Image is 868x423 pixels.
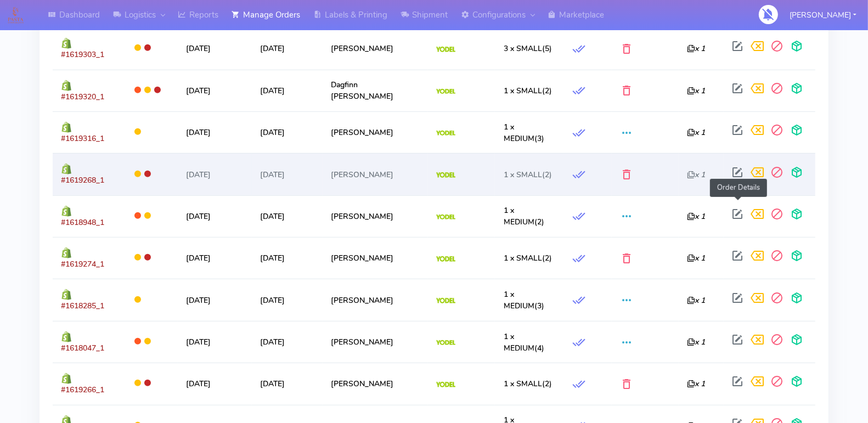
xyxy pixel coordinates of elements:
[178,237,252,279] td: [DATE]
[61,80,72,91] img: shopify.png
[436,215,455,220] img: Yodel
[178,195,252,237] td: [DATE]
[61,301,104,311] span: #1618285_1
[61,343,104,353] span: #1618047_1
[61,373,72,384] img: shopify.png
[687,253,705,263] i: x 1
[61,331,72,342] img: shopify.png
[178,279,252,320] td: [DATE]
[61,247,72,258] img: shopify.png
[504,86,552,96] span: (2)
[687,43,705,54] i: x 1
[687,127,705,138] i: x 1
[252,279,323,320] td: [DATE]
[504,253,552,263] span: (2)
[61,217,104,228] span: #1618948_1
[504,122,534,144] span: 1 x MEDIUM
[252,153,323,195] td: [DATE]
[504,379,542,389] span: 1 x SMALL
[436,131,455,136] img: Yodel
[436,89,455,94] img: Yodel
[323,70,428,111] td: Dagfinn [PERSON_NAME]
[687,379,705,389] i: x 1
[178,321,252,363] td: [DATE]
[504,205,534,227] span: 1 x MEDIUM
[61,385,104,395] span: #1619266_1
[323,363,428,404] td: [PERSON_NAME]
[504,331,544,353] span: (4)
[504,170,552,180] span: (2)
[323,237,428,279] td: [PERSON_NAME]
[252,195,323,237] td: [DATE]
[178,27,252,69] td: [DATE]
[61,163,72,174] img: shopify.png
[504,289,544,311] span: (3)
[504,289,534,311] span: 1 x MEDIUM
[436,298,455,303] img: Yodel
[687,170,705,180] i: x 1
[436,340,455,346] img: Yodel
[323,27,428,69] td: [PERSON_NAME]
[252,237,323,279] td: [DATE]
[323,195,428,237] td: [PERSON_NAME]
[178,153,252,195] td: [DATE]
[504,170,542,180] span: 1 x SMALL
[252,321,323,363] td: [DATE]
[504,122,544,144] span: (3)
[61,206,72,217] img: shopify.png
[504,253,542,263] span: 1 x SMALL
[687,295,705,306] i: x 1
[504,379,552,389] span: (2)
[252,27,323,69] td: [DATE]
[436,172,455,178] img: Yodel
[61,259,104,269] span: #1619274_1
[323,153,428,195] td: [PERSON_NAME]
[178,363,252,404] td: [DATE]
[61,289,72,300] img: shopify.png
[252,363,323,404] td: [DATE]
[252,111,323,153] td: [DATE]
[61,133,104,144] span: #1619316_1
[436,256,455,262] img: Yodel
[323,279,428,320] td: [PERSON_NAME]
[504,331,534,353] span: 1 x MEDIUM
[687,337,705,347] i: x 1
[436,382,455,387] img: Yodel
[61,92,104,102] span: #1619320_1
[178,111,252,153] td: [DATE]
[323,111,428,153] td: [PERSON_NAME]
[687,211,705,222] i: x 1
[61,122,72,133] img: shopify.png
[178,70,252,111] td: [DATE]
[504,205,544,227] span: (2)
[781,4,865,26] button: [PERSON_NAME]
[504,86,542,96] span: 1 x SMALL
[504,43,552,54] span: (5)
[252,70,323,111] td: [DATE]
[61,38,72,49] img: shopify.png
[436,47,455,52] img: Yodel
[687,86,705,96] i: x 1
[61,49,104,60] span: #1619303_1
[323,321,428,363] td: [PERSON_NAME]
[61,175,104,185] span: #1619268_1
[504,43,542,54] span: 3 x SMALL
